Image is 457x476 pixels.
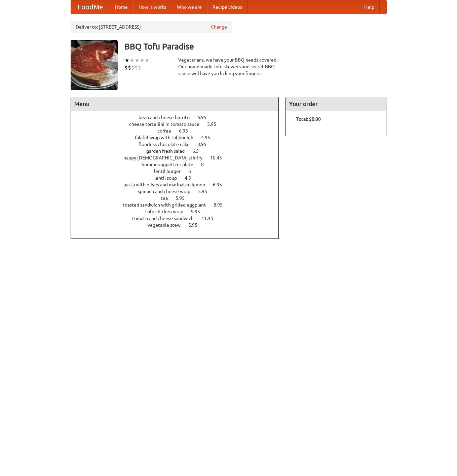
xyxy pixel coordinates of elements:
[139,115,196,120] span: bean and cheese burrito
[176,195,191,201] span: 5.95
[129,57,135,64] li: ★
[124,64,128,71] li: $
[161,195,197,201] a: tea 5.95
[201,216,220,221] span: 11.45
[148,222,187,228] span: vegetable stew
[71,21,232,33] div: Deliver to: [STREET_ADDRESS]
[207,0,247,14] a: Recipe videos
[211,24,227,30] a: Change
[71,97,279,111] h4: Menu
[140,57,145,64] li: ★
[185,175,198,181] span: 4.5
[146,148,191,154] span: garden fresh salad
[286,97,386,111] h4: Your order
[154,175,184,181] span: lentil soup
[142,162,200,167] span: hummus appetizer plate
[197,115,213,120] span: 6.95
[110,0,133,14] a: Home
[161,195,175,201] span: tea
[129,121,229,127] a: cheese tortellini in tomato sauce 3.95
[145,209,190,214] span: tofu chicken wrap
[131,64,135,71] li: $
[132,216,200,221] span: tomato and cheese sandwich
[123,182,234,187] a: pasta with olives and marinated lemon 6.95
[145,57,150,64] li: ★
[133,0,172,14] a: How it works
[146,148,211,154] a: garden fresh salad 6.5
[123,202,213,208] span: toasted sandwich with grilled eggplant
[201,135,217,140] span: 4.95
[135,135,200,140] span: falafel wrap with tabbouleh
[157,128,200,134] a: coffee 6.95
[123,155,209,160] span: happy [DEMOGRAPHIC_DATA] stir fry
[123,202,235,208] a: toasted sandwich with grilled eggplant 8.95
[139,142,196,147] span: flourless chocolate cake
[71,40,118,90] img: angular.jpg
[123,182,212,187] span: pasta with olives and marinated lemon
[135,57,140,64] li: ★
[145,209,213,214] a: tofu chicken wrap 9.95
[214,202,229,208] span: 8.95
[142,162,216,167] a: hummus appetizer plate 8
[188,222,204,228] span: 5.95
[213,182,229,187] span: 6.95
[179,128,195,134] span: 6.95
[139,115,219,120] a: bean and cheese burrito 6.95
[148,222,210,228] a: vegetable stew 5.95
[138,64,141,71] li: $
[172,0,207,14] a: Who we are
[188,169,198,174] span: 6
[123,155,234,160] a: happy [DEMOGRAPHIC_DATA] stir fry 10.45
[128,64,131,71] li: $
[178,57,279,77] div: Vegetarians, we have your BBQ needs covered. Our home-made tofu skewers and secret BBQ sauce will...
[124,40,387,53] h3: BBQ Tofu Paradise
[71,0,110,14] a: FoodMe
[154,175,203,181] a: lentil soup 4.5
[132,216,226,221] a: tomato and cheese sandwich 11.45
[197,142,213,147] span: 8.95
[138,189,197,194] span: spinach and cheese wrap
[192,148,205,154] span: 6.5
[198,189,214,194] span: 5.95
[154,169,203,174] a: lentil burger 6
[207,121,223,127] span: 3.95
[201,162,211,167] span: 8
[157,128,178,134] span: coffee
[135,64,138,71] li: $
[135,135,223,140] a: falafel wrap with tabbouleh 4.95
[359,0,380,14] a: Help
[154,169,187,174] span: lentil burger
[296,116,321,122] b: Total: $0.00
[191,209,207,214] span: 9.95
[129,121,206,127] span: cheese tortellini in tomato sauce
[210,155,229,160] span: 10.45
[139,142,219,147] a: flourless chocolate cake 8.95
[124,57,129,64] li: ★
[138,189,220,194] a: spinach and cheese wrap 5.95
